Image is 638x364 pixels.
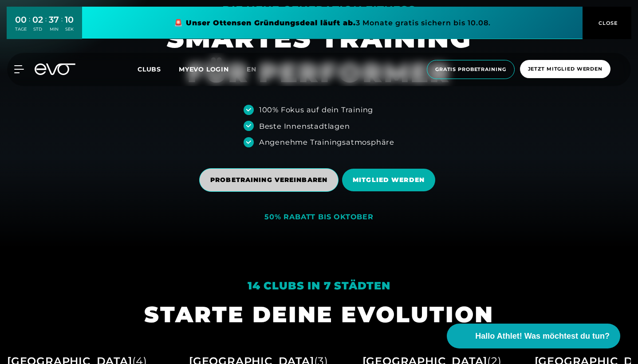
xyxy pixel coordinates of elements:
a: Gratis Probetraining [424,60,517,79]
div: TAGE [15,26,27,32]
h1: STARTE DEINE EVOLUTION [144,300,494,329]
div: : [61,14,63,38]
div: MIN [49,26,59,32]
span: PROBETRAINING VEREINBAREN [210,175,327,185]
div: 02 [32,13,43,26]
button: CLOSE [583,7,631,39]
div: 00 [15,13,27,26]
div: SEK [65,26,74,32]
a: Clubs [138,65,179,73]
div: 10 [65,13,74,26]
div: 37 [49,13,59,26]
em: 14 Clubs in 7 Städten [248,279,390,292]
div: Angenehme Trainingsatmosphäre [259,137,394,147]
div: 50% RABATT BIS OKTOBER [264,213,374,222]
div: : [29,14,30,38]
a: PROBETRAINING VEREINBAREN [199,162,342,198]
span: Hallo Athlet! Was möchtest du tun? [475,330,610,342]
span: Jetzt Mitglied werden [528,65,603,73]
span: Gratis Probetraining [435,66,506,73]
span: MITGLIED WERDEN [353,175,425,185]
a: Jetzt Mitglied werden [517,60,613,79]
a: MITGLIED WERDEN [342,162,439,198]
a: en [247,64,267,75]
div: STD [32,26,43,32]
div: : [45,14,47,38]
span: CLOSE [596,19,618,27]
a: MYEVO LOGIN [179,65,229,73]
span: en [247,65,256,73]
button: Hallo Athlet! Was möchtest du tun? [447,324,620,348]
span: Clubs [138,65,161,73]
div: 100% Fokus auf dein Training [259,104,373,115]
div: Beste Innenstadtlagen [259,121,350,131]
